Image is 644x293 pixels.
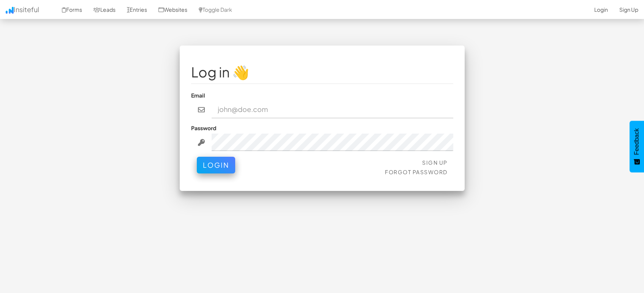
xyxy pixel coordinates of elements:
label: Email [191,91,205,99]
input: john@doe.com [212,101,453,118]
span: Feedback [633,128,640,155]
img: icon.png [6,7,14,14]
button: Login [197,157,235,173]
h1: Log in 👋 [191,65,453,80]
a: Sign Up [422,159,448,166]
a: Forgot Password [385,169,448,175]
button: Feedback - Show survey [630,121,644,172]
label: Password [191,124,216,132]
